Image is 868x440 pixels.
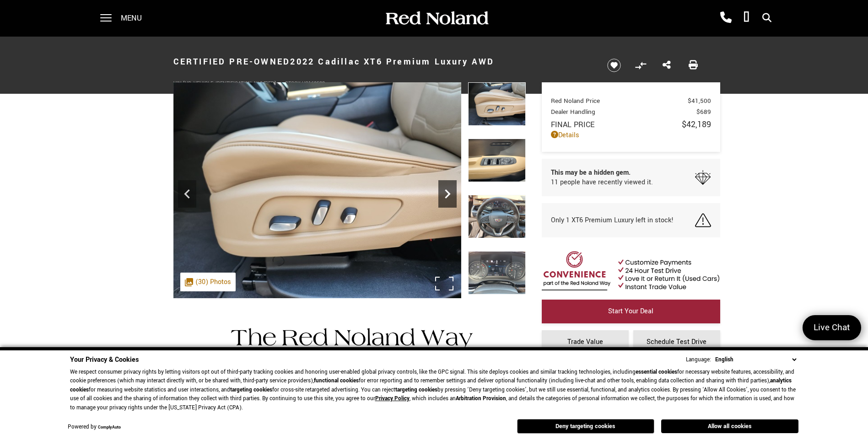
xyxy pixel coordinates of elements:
[682,118,711,130] span: $42,189
[663,59,671,71] a: Share this Certified Pre-Owned 2022 Cadillac XT6 Premium Luxury AWD
[375,395,410,402] a: Privacy Policy
[551,168,653,177] span: This may be a hidden gem.
[70,368,798,413] p: We respect consumer privacy rights by letting visitors opt out of third-party tracking cookies an...
[689,59,698,71] a: Print this Certified Pre-Owned 2022 Cadillac XT6 Premium Luxury AWD
[178,180,196,208] div: Previous
[551,97,711,105] a: Red Noland Price $41,500
[173,80,183,87] span: VIN:
[384,11,489,27] img: Red Noland Auto Group
[468,82,526,126] img: Certified Used 2022 Red Cadillac Premium Luxury image 11
[551,107,711,116] a: Dealer Handling $689
[395,386,437,394] strong: targeting cookies
[70,355,139,365] span: Your Privacy & Cookies
[567,337,603,347] span: Trade Value
[647,337,706,347] span: Schedule Test Drive
[686,357,711,363] div: Language:
[542,300,720,323] a: Start Your Deal
[809,322,855,334] span: Live Chat
[633,330,720,354] a: Schedule Test Drive
[551,130,711,140] a: Details
[551,177,653,187] span: 11 people have recently viewed it.
[98,424,121,430] a: ComplyAuto
[803,315,861,340] a: Live Chat
[551,119,682,130] span: Final Price
[661,419,798,433] button: Allow all cookies
[636,368,677,376] strong: essential cookies
[285,80,302,87] span: Stock:
[468,195,526,238] img: Certified Used 2022 Red Cadillac Premium Luxury image 13
[468,251,526,295] img: Certified Used 2022 Red Cadillac Premium Luxury image 14
[468,139,526,182] img: Certified Used 2022 Red Cadillac Premium Luxury image 12
[456,395,506,402] strong: Arbitration Provision
[183,80,276,87] span: [US_VEHICLE_IDENTIFICATION_NUMBER]
[70,377,792,394] strong: analytics cookies
[542,330,629,354] a: Trade Value
[551,118,711,130] a: Final Price $42,189
[302,80,325,87] span: UC168588
[230,386,272,394] strong: targeting cookies
[438,180,457,208] div: Next
[68,424,121,430] div: Powered by
[173,43,592,80] h1: 2022 Cadillac XT6 Premium Luxury AWD
[551,215,674,225] span: Only 1 XT6 Premium Luxury left in stock!
[173,56,291,68] strong: Certified Pre-Owned
[551,107,696,116] span: Dealer Handling
[517,419,654,434] button: Deny targeting cookies
[551,97,688,105] span: Red Noland Price
[314,377,359,385] strong: functional cookies
[608,306,653,316] span: Start Your Deal
[173,82,461,298] img: Certified Used 2022 Red Cadillac Premium Luxury image 11
[180,273,236,291] div: (30) Photos
[688,97,711,105] span: $41,500
[696,107,711,116] span: $689
[713,355,798,365] select: Language Select
[604,58,624,73] button: Save vehicle
[634,59,647,72] button: Compare Vehicle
